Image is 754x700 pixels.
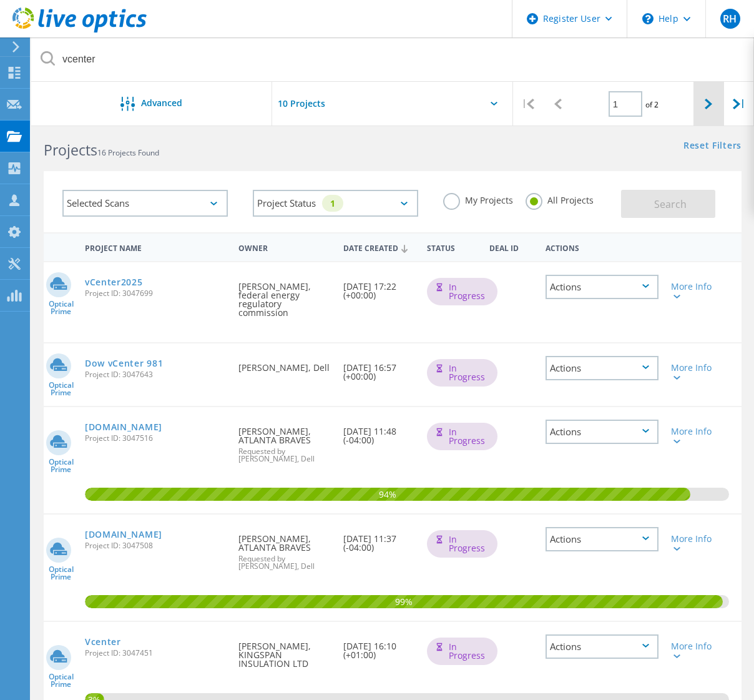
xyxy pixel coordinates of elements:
[79,235,232,259] div: Project Name
[337,515,421,564] div: [DATE] 11:37 (-04:00)
[427,423,497,450] div: In Progress
[232,622,337,681] div: [PERSON_NAME], KINGSPAN INSULATION LTD
[12,26,147,35] a: Live Optics Dashboard
[238,448,331,463] span: Requested by [PERSON_NAME], Dell
[642,13,654,24] svg: \n
[421,235,484,259] div: Status
[44,140,97,160] b: Projects
[85,359,164,368] a: Dow vCenter 981
[671,642,714,659] div: More Info
[232,235,337,259] div: Owner
[645,99,659,110] span: of 2
[85,542,226,550] span: Project ID: 3047508
[337,343,421,393] div: [DATE] 16:57 (+00:00)
[232,407,337,475] div: [PERSON_NAME], ATLANTA BRAVES
[724,82,754,126] div: |
[483,235,539,259] div: Deal Id
[85,649,226,657] span: Project ID: 3047451
[62,190,228,217] div: Selected Scans
[85,435,226,442] span: Project ID: 3047516
[85,595,723,606] span: 99%
[337,262,421,312] div: [DATE] 17:22 (+00:00)
[513,82,543,126] div: |
[44,382,79,397] span: Optical Prime
[85,423,162,431] a: [DOMAIN_NAME]
[85,530,162,539] a: [DOMAIN_NAME]
[723,14,737,24] span: RH
[546,527,659,551] div: Actions
[654,197,687,211] span: Search
[337,622,421,672] div: [DATE] 16:10 (+01:00)
[44,566,79,581] span: Optical Prime
[337,407,421,457] div: [DATE] 11:48 (-04:00)
[427,530,497,558] div: In Progress
[238,555,331,570] span: Requested by [PERSON_NAME], Dell
[85,488,690,499] span: 94%
[526,193,594,205] label: All Projects
[232,343,337,385] div: [PERSON_NAME], Dell
[232,262,337,330] div: [PERSON_NAME], federal energy regulatory commission
[85,638,121,646] a: Vcenter
[85,278,143,287] a: vCenter2025
[539,235,665,259] div: Actions
[443,193,513,205] label: My Projects
[322,195,343,212] div: 1
[546,275,659,299] div: Actions
[337,235,421,259] div: Date Created
[671,427,714,445] div: More Info
[85,371,226,378] span: Project ID: 3047643
[546,420,659,444] div: Actions
[621,190,715,218] button: Search
[683,141,742,152] a: Reset Filters
[427,278,497,305] div: In Progress
[427,638,497,665] div: In Progress
[671,282,714,300] div: More Info
[671,535,714,552] div: More Info
[44,300,79,315] span: Optical Prime
[141,99,182,107] span: Advanced
[232,515,337,583] div: [PERSON_NAME], ATLANTA BRAVES
[85,290,226,297] span: Project ID: 3047699
[671,363,714,381] div: More Info
[44,673,79,688] span: Optical Prime
[44,458,79,473] span: Optical Prime
[546,634,659,659] div: Actions
[546,356,659,380] div: Actions
[253,190,418,217] div: Project Status
[427,359,497,387] div: In Progress
[97,147,159,158] span: 16 Projects Found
